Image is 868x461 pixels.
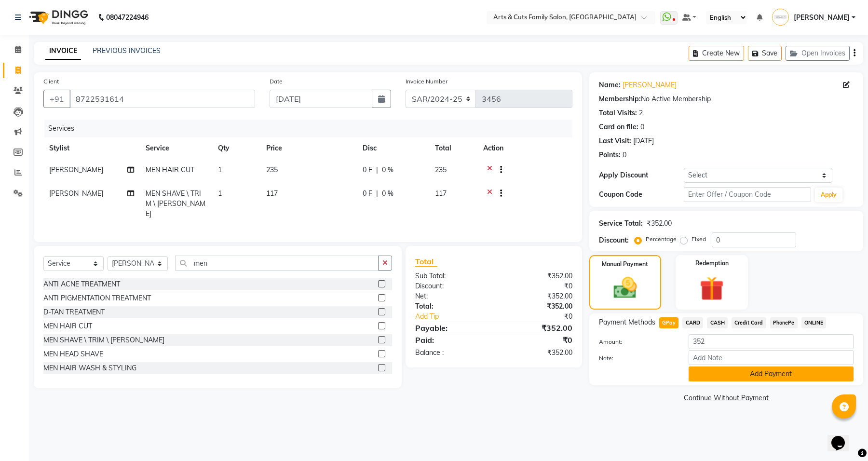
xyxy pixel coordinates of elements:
[106,4,149,31] b: 08047224946
[69,90,255,108] input: Search by Name/Mobile/Email/Code
[770,317,798,328] span: PhonePe
[429,137,477,159] th: Total
[692,273,732,304] img: _gift.svg
[689,350,854,365] input: Add Note
[43,137,140,159] th: Stylist
[408,312,508,322] a: Add Tip
[623,80,677,90] a: [PERSON_NAME]
[639,108,643,118] div: 2
[494,281,580,291] div: ₹0
[408,271,494,281] div: Sub Total:
[376,165,378,175] span: |
[599,170,684,180] div: Apply Discount
[599,94,641,104] div: Membership:
[146,189,205,218] span: MEN SHAVE \ TRIM \ [PERSON_NAME]
[435,165,447,174] span: 235
[382,189,393,199] span: 0 %
[43,349,103,359] div: MEN HEAD SHAVE
[494,291,580,301] div: ₹352.00
[695,259,729,268] label: Redemption
[477,137,572,159] th: Action
[408,291,494,301] div: Net:
[684,187,811,202] input: Enter Offer / Coupon Code
[408,322,494,334] div: Payable:
[602,260,648,269] label: Manual Payment
[827,422,858,451] iframe: chat widget
[408,348,494,358] div: Balance :
[376,189,378,199] span: |
[44,120,580,137] div: Services
[363,189,372,199] span: 0 F
[508,312,579,322] div: ₹0
[494,301,580,312] div: ₹352.00
[647,218,672,229] div: ₹352.00
[212,137,260,159] th: Qty
[494,322,580,334] div: ₹352.00
[599,108,637,118] div: Total Visits:
[689,46,744,61] button: Create New
[772,9,789,26] img: RACHANA
[592,338,681,346] label: Amount:
[732,317,766,328] span: Credit Card
[406,77,448,86] label: Invoice Number
[45,42,81,60] a: INVOICE
[218,165,222,174] span: 1
[357,137,429,159] th: Disc
[43,321,92,331] div: MEN HAIR CUT
[599,94,854,104] div: No Active Membership
[408,281,494,291] div: Discount:
[815,188,842,202] button: Apply
[494,334,580,346] div: ₹0
[408,334,494,346] div: Paid:
[140,137,212,159] th: Service
[494,348,580,358] div: ₹352.00
[592,354,681,363] label: Note:
[43,77,59,86] label: Client
[266,165,278,174] span: 235
[689,334,854,349] input: Amount
[49,189,103,198] span: [PERSON_NAME]
[599,150,621,160] div: Points:
[266,189,278,198] span: 117
[415,257,437,267] span: Total
[270,77,283,86] label: Date
[786,46,850,61] button: Open Invoices
[146,165,194,174] span: MEN HAIR CUT
[659,317,679,328] span: GPay
[382,165,393,175] span: 0 %
[494,271,580,281] div: ₹352.00
[435,189,447,198] span: 117
[794,13,850,23] span: [PERSON_NAME]
[748,46,782,61] button: Save
[623,150,626,160] div: 0
[260,137,357,159] th: Price
[682,317,703,328] span: CARD
[43,293,151,303] div: ANTI PIGMENTATION TREATMENT
[49,165,103,174] span: [PERSON_NAME]
[363,165,372,175] span: 0 F
[692,235,706,244] label: Fixed
[43,307,105,317] div: D-TAN TREATMENT
[43,279,120,289] div: ANTI ACNE TREATMENT
[689,366,854,381] button: Add Payment
[43,363,136,373] div: MEN HAIR WASH & STYLING
[599,80,621,90] div: Name:
[43,90,70,108] button: +91
[599,122,638,132] div: Card on file:
[633,136,654,146] div: [DATE]
[599,136,631,146] div: Last Visit:
[93,46,161,55] a: PREVIOUS INVOICES
[646,235,677,244] label: Percentage
[606,274,644,301] img: _cash.svg
[591,393,861,403] a: Continue Without Payment
[707,317,728,328] span: CASH
[43,335,164,345] div: MEN SHAVE \ TRIM \ [PERSON_NAME]
[801,317,827,328] span: ONLINE
[25,4,91,31] img: logo
[599,317,655,327] span: Payment Methods
[599,235,629,245] div: Discount:
[408,301,494,312] div: Total:
[599,190,684,200] div: Coupon Code
[218,189,222,198] span: 1
[175,256,379,271] input: Search or Scan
